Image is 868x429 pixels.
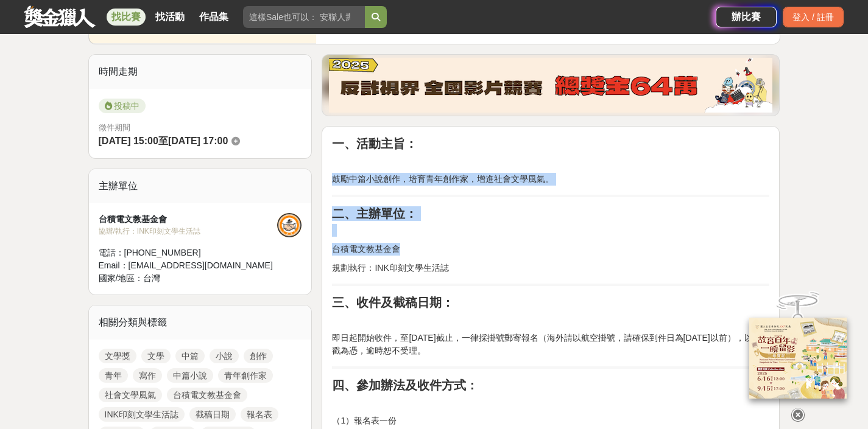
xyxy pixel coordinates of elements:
a: 台積電文教基金會 [167,388,247,402]
span: 至 [158,136,168,146]
div: 台積電文教基金會 [99,213,278,226]
div: 相關分類與標籤 [89,305,312,340]
a: 找比賽 [107,9,146,26]
span: 徵件期間 [99,123,130,132]
a: 作品集 [194,9,233,26]
a: 辦比賽 [716,7,777,27]
a: 小說 [210,349,239,363]
p: 規劃執行：INK印刻文學生活誌 [332,262,769,274]
p: （1）報名表一份 [332,414,769,427]
strong: 四、參加辦法及收件方式： [332,378,478,392]
a: 寫作 [133,368,162,383]
div: 電話： [PHONE_NUMBER] [99,246,278,259]
a: 截稿日期 [189,407,236,422]
img: 968ab78a-c8e5-4181-8f9d-94c24feca916.png [749,318,847,399]
span: 投稿中 [99,99,146,113]
a: 青年創作家 [218,368,273,383]
a: 社會文學風氣 [99,388,162,402]
a: 報名表 [241,407,278,422]
a: 找活動 [150,9,189,26]
img: 760c60fc-bf85-49b1-bfa1-830764fee2cd.png [329,58,772,113]
div: Email： [EMAIL_ADDRESS][DOMAIN_NAME] [99,259,278,272]
span: 台灣 [143,273,160,283]
a: INK印刻文學生活誌 [99,407,185,422]
a: 創作 [244,349,273,363]
p: 台積電文教基金會 [332,243,769,256]
a: 青年 [99,368,128,383]
strong: 三、收件及截稿日期： [332,296,454,309]
div: 時間走期 [89,55,312,89]
span: 國家/地區： [99,273,144,283]
div: 協辦/執行： INK印刻文學生活誌 [99,226,278,237]
a: 文學 [141,349,171,363]
div: 登入 / 註冊 [783,7,844,27]
strong: 二、主辦單位： [332,207,417,220]
p: 鼓勵中篇小說創作，培育青年創作家，增進社會文學風氣。 [332,173,769,186]
span: [DATE] 15:00 [99,136,158,146]
div: 主辦單位 [89,169,312,203]
p: 即日起開始收件，至[DATE]截止，一律採掛號郵寄報名（海外請以航空掛號，請確保到件日為[DATE]以前），以郵戳為憑，逾時恕不受理。 [332,332,769,357]
input: 這樣Sale也可以： 安聯人壽創意銷售法募集 [243,6,365,28]
strong: 一、活動主旨： [332,137,417,150]
span: [DATE] 17:00 [168,136,228,146]
a: 文學獎 [99,349,136,363]
a: 中篇 [175,349,205,363]
a: 中篇小說 [167,368,213,383]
